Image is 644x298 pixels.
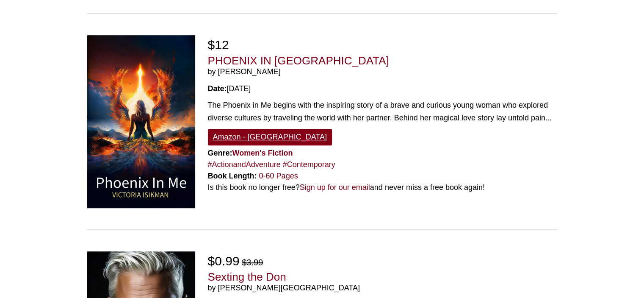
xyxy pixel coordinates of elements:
[259,172,298,180] a: 0-60 Pages
[208,129,332,145] a: Amazon - [GEOGRAPHIC_DATA]
[283,160,335,169] a: #Contemporary
[208,67,557,77] span: by [PERSON_NAME]
[208,83,557,95] div: [DATE]
[87,35,195,208] img: PHOENIX IN ME
[208,254,240,268] span: $0.99
[300,183,370,192] a: Sign up for our email
[208,284,557,293] span: by [PERSON_NAME][GEOGRAPHIC_DATA]
[232,149,293,157] a: Women's Fiction
[208,182,557,193] div: Is this book no longer free? and never miss a free book again!
[208,99,557,125] div: The Phoenix in Me begins with the inspiring story of a brave and curious young woman who explored...
[208,149,293,157] strong: Genre:
[208,84,227,93] strong: Date:
[208,160,281,169] a: #ActionandAdventure
[242,258,263,267] del: $3.99
[208,270,286,283] a: Sexting the Don
[208,38,229,52] span: $12
[208,54,389,67] a: PHOENIX IN [GEOGRAPHIC_DATA]
[208,172,257,180] strong: Book Length:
